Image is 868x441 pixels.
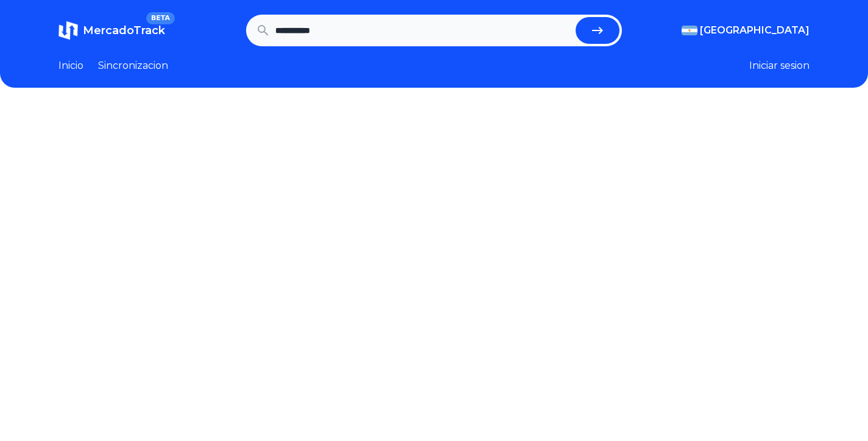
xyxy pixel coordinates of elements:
[749,58,810,73] button: Iniciar sesion
[682,23,810,38] button: [GEOGRAPHIC_DATA]
[58,58,83,73] a: Inicio
[58,21,78,40] img: MercadoTrack
[700,23,810,38] span: [GEOGRAPHIC_DATA]
[83,24,165,37] span: MercadoTrack
[682,26,697,35] img: Argentina
[146,12,175,24] span: BETA
[98,58,168,73] a: Sincronizacion
[58,21,165,40] a: MercadoTrackBETA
